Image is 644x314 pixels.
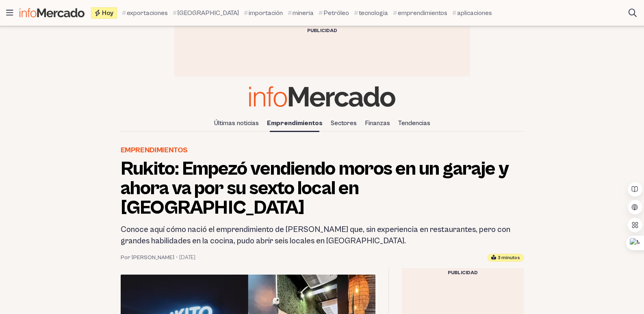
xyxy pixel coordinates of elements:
[102,10,113,16] span: Hoy
[402,268,524,278] div: Publicidad
[395,116,434,130] a: Tendencias
[121,159,524,218] h1: Rukito: Empezó vendiendo moros en un garaje y ahora va por su sexto local en [GEOGRAPHIC_DATA]
[176,253,178,262] span: •
[293,8,314,18] span: mineria
[249,8,283,18] span: importación
[211,116,262,130] a: Últimas noticias
[121,145,188,156] a: Emprendimientos
[393,8,447,18] a: emprendimientos
[174,38,470,74] iframe: Advertisement
[327,116,360,130] a: Sectores
[127,8,168,18] span: exportaciones
[174,26,470,36] div: Publicidad
[121,224,524,247] h2: Conoce aquí cómo nació el emprendimiento de [PERSON_NAME] que, sin experiencia en restaurantes, p...
[20,8,85,17] img: Infomercado Ecuador logo
[398,8,447,18] span: emprendimientos
[173,8,239,18] a: [GEOGRAPHIC_DATA]
[359,8,388,18] span: tecnologia
[264,116,326,130] a: Emprendimientos
[179,253,195,262] time: 14 julio, 2023 12:04
[249,86,395,107] img: Infomercado Ecuador logo
[319,8,349,18] a: Petróleo
[362,116,393,130] a: Finanzas
[323,8,349,18] span: Petróleo
[121,253,174,262] a: Por [PERSON_NAME]
[457,8,492,18] span: aplicaciones
[244,8,283,18] a: importación
[122,8,168,18] a: exportaciones
[488,254,524,262] div: Tiempo estimado de lectura: 3 minutos
[354,8,388,18] a: tecnologia
[178,8,239,18] span: [GEOGRAPHIC_DATA]
[452,8,492,18] a: aplicaciones
[288,8,314,18] a: mineria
